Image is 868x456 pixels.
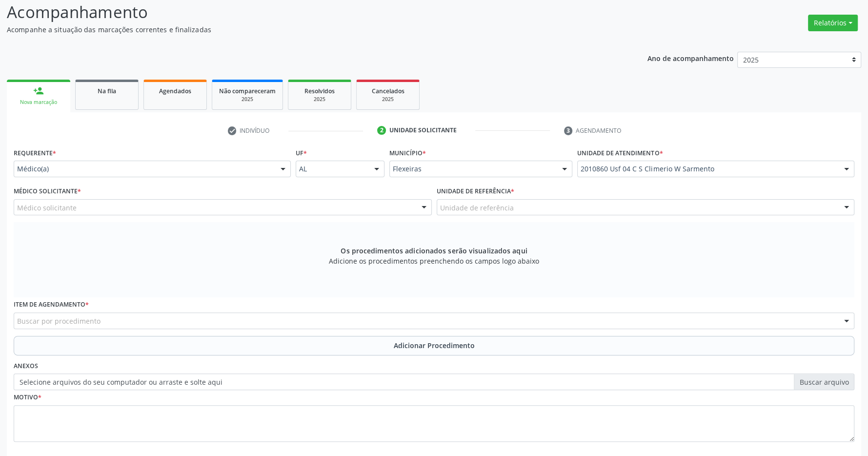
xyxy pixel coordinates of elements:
div: Unidade solicitante [389,126,457,135]
span: Adicionar Procedimento [394,340,475,351]
label: UF [296,145,307,161]
span: Resolvidos [304,87,335,95]
span: Agendados [159,87,191,95]
label: Anexos [14,359,38,374]
label: Médico Solicitante [14,184,81,199]
span: Adicione os procedimentos preenchendo os campos logo abaixo [329,256,539,266]
div: 2025 [219,96,276,103]
div: person_add [33,85,44,96]
button: Relatórios [808,15,858,31]
span: Cancelados [372,87,404,95]
span: Não compareceram [219,87,276,95]
label: Requerente [14,145,56,161]
label: Motivo [14,390,41,405]
p: Ano de acompanhamento [647,52,734,64]
button: Adicionar Procedimento [14,336,854,355]
div: 2025 [295,96,344,103]
span: Flexeiras [393,164,552,174]
span: Os procedimentos adicionados serão visualizados aqui [341,246,527,256]
p: Acompanhe a situação das marcações correntes e finalizadas [7,24,605,35]
span: Na fila [98,87,116,95]
div: 2 [377,126,386,135]
label: Unidade de atendimento [577,145,663,161]
span: Médico(a) [17,164,271,174]
label: Unidade de referência [437,184,514,199]
span: Unidade de referência [440,203,514,213]
div: 2025 [363,96,412,103]
span: AL [299,164,365,174]
div: Nova marcação [14,99,63,106]
span: Médico solicitante [17,203,77,213]
label: Item de agendamento [14,297,89,312]
label: Município [389,145,426,161]
span: Buscar por procedimento [17,316,101,326]
span: 2010860 Usf 04 C S Climerio W Sarmento [581,164,834,174]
